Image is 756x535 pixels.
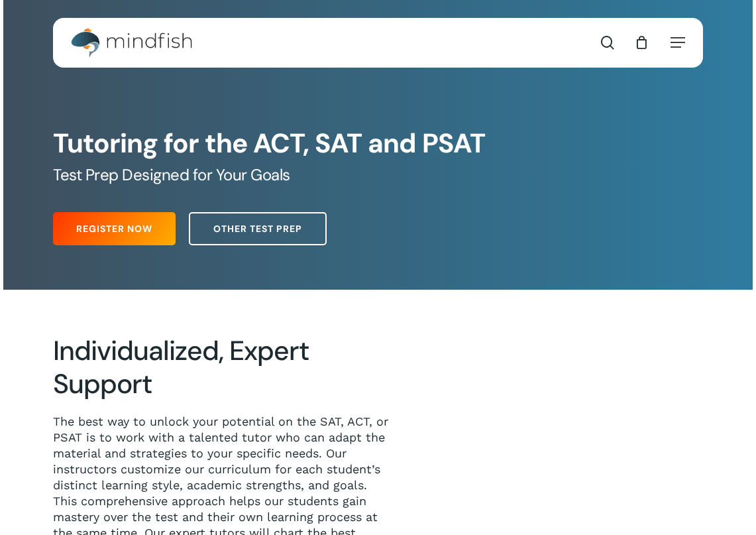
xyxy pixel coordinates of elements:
h5: Test Prep Designed for Your Goals [53,164,703,186]
header: Main Menu [53,18,703,68]
a: Other Test Prep [189,212,327,245]
span: Other Test Prep [213,222,302,235]
a: Navigation Menu [671,36,685,49]
h2: Individualized, Expert Support [53,335,394,400]
a: Register Now [53,212,176,245]
h1: Tutoring for the ACT, SAT and PSAT [53,128,703,160]
span: Register Now [76,222,152,235]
